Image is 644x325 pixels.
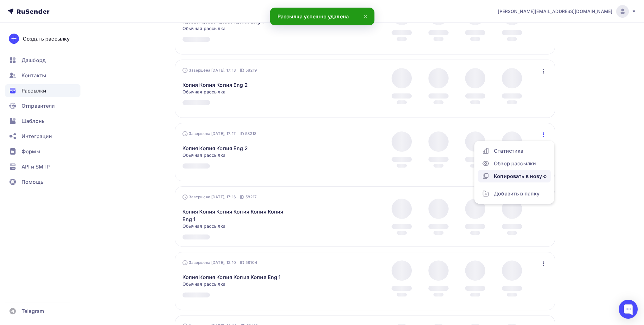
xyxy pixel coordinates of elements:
a: Рассылки [5,84,80,97]
span: Интеграции [22,132,52,140]
div: Завершена [DATE], 17:16 [182,194,257,200]
span: Telegram [22,307,44,315]
span: Дашборд [22,56,46,64]
a: Копия Копия Копия Копия Копия Eng 1 [182,273,281,281]
div: Добавить в папку [482,190,547,197]
span: Обычная рассылка [182,25,226,32]
a: Шаблоны [5,115,80,127]
div: Обзор рассылки [482,160,547,167]
span: [PERSON_NAME][EMAIL_ADDRESS][DOMAIN_NAME] [498,8,612,15]
span: 58219 [245,67,257,73]
span: ID [240,194,244,200]
a: Копия Копия Копия Eng 2 [182,144,248,152]
a: Отправители [5,99,80,112]
a: Формы [5,145,80,158]
a: Дашборд [5,54,80,67]
span: Формы [22,148,40,155]
div: Создать рассылку [23,35,70,42]
span: Отправители [22,102,55,110]
span: API и SMTP [22,163,50,170]
a: Копия Копия Копия Копия Копия Копия Eng 1 [182,208,291,223]
div: Завершена [DATE], 17:17 [182,131,257,137]
div: Завершена [DATE], 17:18 [182,67,257,73]
span: Обычная рассылка [182,152,226,158]
span: ID [240,259,244,266]
span: ID [240,67,244,73]
div: Завершена [DATE], 12:10 [182,259,257,266]
a: Контакты [5,69,80,82]
span: Обычная рассылка [182,89,226,95]
div: Статистика [482,147,547,155]
span: Обычная рассылка [182,281,226,287]
span: Рассылки [22,87,46,94]
div: Копировать в новую [482,172,547,180]
span: Помощь [22,178,43,186]
a: Копия Копия Копия Eng 2 [182,81,248,89]
span: ID [239,131,244,137]
span: 58217 [245,194,257,200]
span: Контакты [22,72,46,79]
span: Шаблоны [22,117,46,125]
span: 58104 [245,259,257,266]
span: Обычная рассылка [182,223,226,229]
a: [PERSON_NAME][EMAIL_ADDRESS][DOMAIN_NAME] [498,5,636,18]
span: 58218 [245,131,257,137]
